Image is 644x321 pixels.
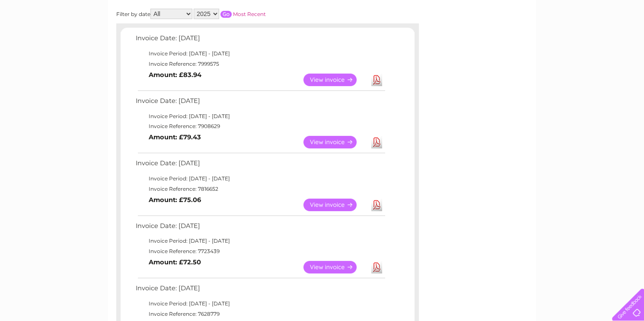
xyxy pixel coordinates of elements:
[569,37,581,43] a: Blog
[134,309,386,319] td: Invoice Reference: 7628779
[134,184,386,194] td: Invoice Reference: 7816652
[587,37,608,43] a: Contact
[303,74,367,86] a: View
[134,220,386,236] td: Invoice Date: [DATE]
[134,282,386,299] td: Invoice Date: [DATE]
[149,71,201,79] b: Amount: £83.94
[134,173,386,184] td: Invoice Period: [DATE] - [DATE]
[134,59,386,69] td: Invoice Reference: 7999575
[371,261,382,273] a: Download
[118,5,527,42] div: Clear Business is a trading name of Verastar Limited (registered in [GEOGRAPHIC_DATA] No. 3667643...
[116,9,343,19] div: Filter by date
[492,37,508,43] a: Water
[22,22,67,49] img: logo.png
[134,48,386,59] td: Invoice Period: [DATE] - [DATE]
[371,136,382,148] a: Download
[513,37,532,43] a: Energy
[134,111,386,122] td: Invoice Period: [DATE] - [DATE]
[149,196,201,204] b: Amount: £75.06
[134,157,386,173] td: Invoice Date: [DATE]
[371,199,382,211] a: Download
[538,37,564,43] a: Telecoms
[303,199,367,211] a: View
[481,4,541,15] a: 0333 014 3131
[134,299,386,309] td: Invoice Period: [DATE] - [DATE]
[615,37,636,43] a: Log out
[303,136,367,148] a: View
[371,74,382,86] a: Download
[134,246,386,257] td: Invoice Reference: 7723439
[149,133,201,141] b: Amount: £79.43
[233,11,266,17] a: Most Recent
[134,32,386,48] td: Invoice Date: [DATE]
[134,95,386,111] td: Invoice Date: [DATE]
[149,258,201,266] b: Amount: £72.50
[303,261,367,273] a: View
[134,121,386,132] td: Invoice Reference: 7908629
[134,236,386,246] td: Invoice Period: [DATE] - [DATE]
